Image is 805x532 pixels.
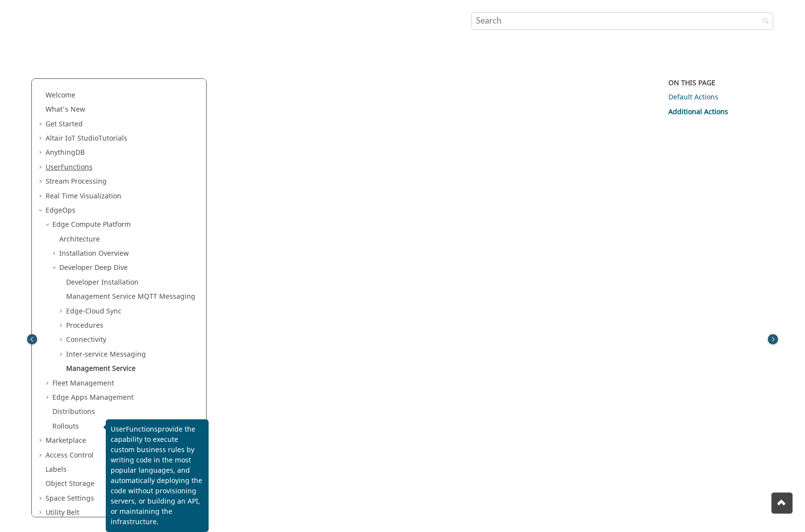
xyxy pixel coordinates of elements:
[52,407,95,417] a: Distributions
[46,191,121,201] a: Real Time Visualization
[59,234,100,244] a: Architecture
[46,162,93,172] a: UserFunctions
[46,147,85,158] a: AnythingDB
[668,78,774,88] div: On this page
[46,176,107,187] a: Stream Processing
[768,334,778,344] button: Toggle topic table of content
[38,134,46,144] span: Expand Altair IoT StudioTutorials
[38,508,46,518] span: Expand Utility Belt
[38,436,46,446] span: Expand Marketplace
[66,363,136,374] a: Management Service
[59,248,129,259] a: Installation Overview
[38,163,46,172] span: Expand UserFunctions
[66,277,139,288] a: Developer Installation
[46,90,75,100] a: Welcome
[58,307,66,316] span: Expand Edge-Cloud Sync
[46,133,98,144] span: Altair IoT Studio
[38,192,46,201] span: Expand Real Time Visualization
[58,335,66,345] span: Expand Connectivity
[66,335,106,345] a: Connectivity
[58,350,66,360] span: Expand Inter-service Messaging
[46,119,83,129] a: Get Started
[52,378,114,388] a: Fleet Management
[61,162,93,172] span: Functions
[750,12,777,31] button: Search
[46,479,95,489] a: Object Storage
[66,291,195,302] a: Management Service MQTT Messaging
[58,321,66,331] span: Expand Procedures
[27,334,37,344] button: Toggle publishing table of content
[668,92,718,102] a: Default Actions
[126,424,158,435] span: Functions
[52,219,131,230] a: Edge Compute Platform
[46,133,127,144] a: Altair IoT StudioTutorials
[38,451,46,460] span: Expand Access Control
[38,148,46,158] span: Expand AnythingDB
[66,349,146,360] a: Inter-service Messaging
[38,177,46,187] span: Expand Stream Processing
[45,379,52,388] span: Expand Fleet Management
[46,493,94,504] a: Space Settings
[38,206,46,216] span: Collapse EdgeOps
[46,435,86,446] a: Marketplace
[59,263,128,273] a: Developer Deep Dive
[38,120,46,129] span: Expand Get Started
[45,393,52,403] span: Expand Edge Apps Management
[46,450,94,460] a: Access Control
[52,421,79,432] a: Rollouts
[46,205,75,216] a: EdgeOps
[66,320,103,331] a: Procedures
[38,494,46,504] span: Expand Space Settings
[45,220,52,230] span: Collapse Edge Compute Platform
[46,464,67,475] a: Labels
[46,508,79,518] a: Utility Belt
[111,424,204,527] p: User provide the capability to execute custom business rules by writing code in the most popular ...
[66,306,121,316] a: Edge-Cloud Sync
[668,107,728,117] a: Additional Actions
[52,392,134,403] a: Edge Apps Management
[51,263,59,273] span: Collapse Developer Deep Dive
[46,104,85,115] a: What's New
[471,12,773,30] input: Search query
[51,249,59,259] span: Expand Installation Overview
